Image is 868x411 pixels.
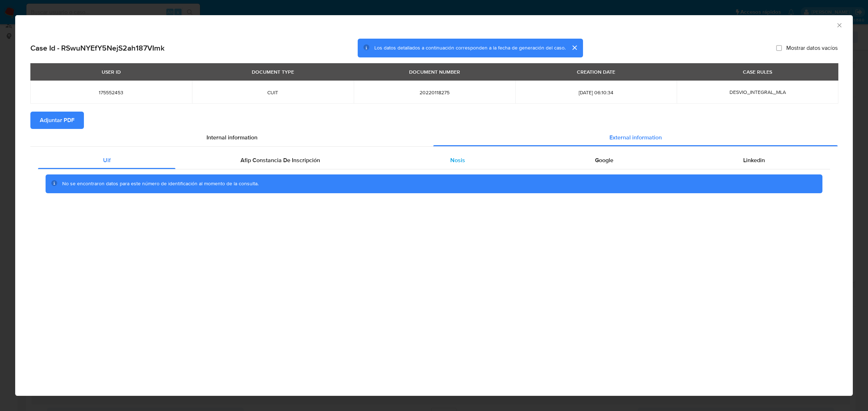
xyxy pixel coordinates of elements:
div: DOCUMENT TYPE [247,66,298,78]
h2: Case Id - RSwuNYEfY5NejS2ah187VImk [30,43,165,53]
span: Uif [103,156,111,164]
div: CREATION DATE [573,66,620,78]
span: [DATE] 06:10:34 [524,89,668,96]
div: DOCUMENT NUMBER [405,66,464,78]
button: Cerrar ventana [836,22,842,28]
span: No se encontraron datos para este número de identificación al momento de la consulta. [62,180,259,187]
span: Afip Constancia De Inscripción [241,156,320,164]
span: CUIT [201,89,345,96]
button: cerrar [566,39,583,56]
div: Detailed external info [38,152,830,169]
span: Google [595,156,613,164]
span: Los datos detallados a continuación corresponden a la fecha de generación del caso. [374,44,566,52]
span: Linkedin [743,156,765,164]
input: Mostrar datos vacíos [776,45,782,51]
span: 20220118275 [362,89,507,96]
div: USER ID [97,66,125,78]
span: Mostrar datos vacíos [786,44,838,52]
span: Internal information [207,133,258,142]
span: 175552453 [39,89,183,96]
span: External information [609,133,662,142]
button: Adjuntar PDF [30,112,84,129]
span: Adjuntar PDF [40,112,75,128]
div: CASE RULES [739,66,776,78]
span: DESVIO_INTEGRAL_MLA [729,88,786,96]
span: Nosis [450,156,465,164]
div: closure-recommendation-modal [15,15,853,396]
div: Detailed info [30,129,838,146]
